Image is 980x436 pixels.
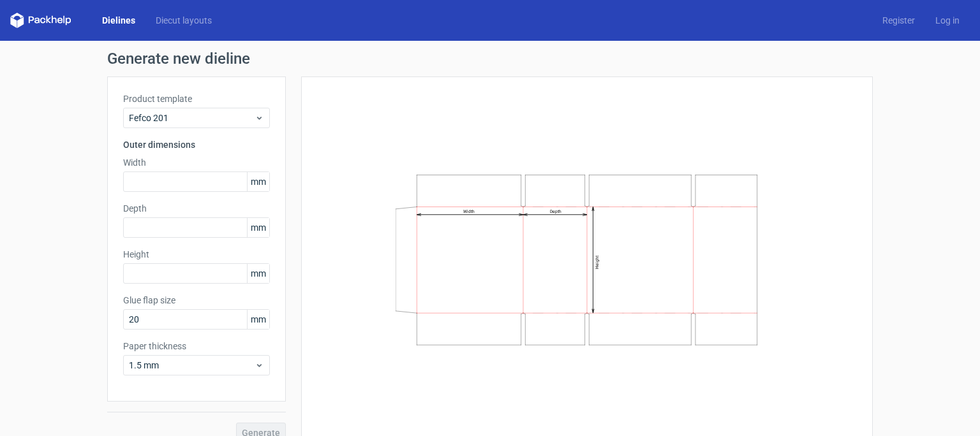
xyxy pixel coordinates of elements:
[123,340,270,352] label: Paper thickness
[123,202,270,215] label: Depth
[129,112,255,124] span: Fefco 201
[123,138,270,151] h3: Outer dimensions
[129,359,255,372] span: 1.5 mm
[595,256,600,269] text: Height
[463,209,475,214] text: Width
[123,156,270,169] label: Width
[92,14,145,27] a: Dielines
[925,14,970,27] a: Log in
[145,14,222,27] a: Diecut layouts
[247,310,269,329] span: mm
[247,264,269,283] span: mm
[550,209,561,214] text: Depth
[123,248,270,261] label: Height
[123,92,270,105] label: Product template
[107,51,873,66] h1: Generate new dieline
[247,172,269,191] span: mm
[247,218,269,237] span: mm
[123,294,270,307] label: Glue flap size
[872,14,925,27] a: Register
